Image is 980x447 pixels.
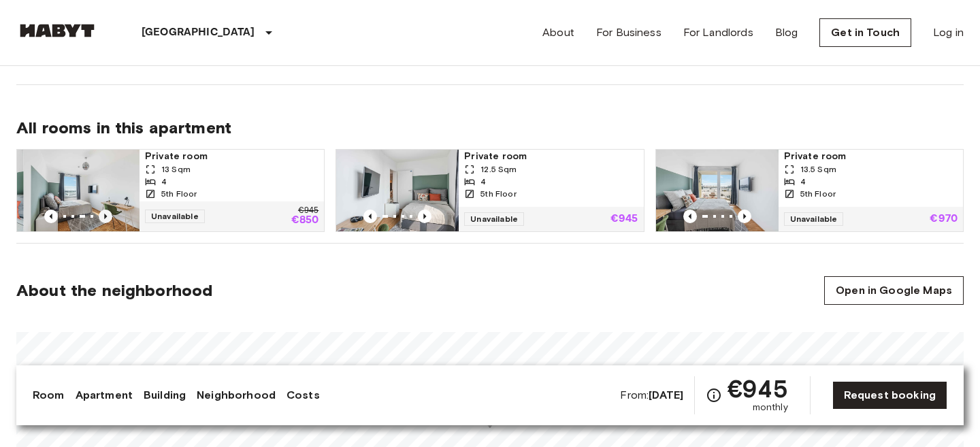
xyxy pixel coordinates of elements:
[24,150,146,231] img: Marketing picture of unit DE-02-022-004-04HF
[197,387,276,403] a: Neighborhood
[738,210,751,223] button: Previous image
[683,210,697,223] button: Previous image
[161,188,197,200] span: 5th Floor
[142,24,255,41] p: [GEOGRAPHIC_DATA]
[161,163,191,176] span: 13 Sqm
[832,381,947,410] a: Request booking
[418,210,431,223] button: Previous image
[44,210,58,223] button: Previous image
[16,280,212,301] span: About the neighborhood
[480,188,516,200] span: 5th Floor
[16,118,964,138] span: All rooms in this apartment
[336,150,459,231] img: Marketing picture of unit DE-02-022-004-03HF
[683,24,753,41] a: For Landlords
[775,24,798,41] a: Blog
[784,150,958,163] span: Private room
[620,388,683,403] span: From:
[728,376,788,401] span: €945
[144,387,186,403] a: Building
[145,150,318,163] span: Private room
[336,149,644,232] a: Marketing picture of unit DE-02-022-004-03HFPrevious imagePrevious imagePrivate room12.5 Sqm45th ...
[16,149,325,232] a: Previous imagePrevious imagePrivate room13 Sqm45th FloorUnavailable€945€850
[706,387,722,403] svg: Check cost overview for full price breakdown. Please note that discounts apply to new joiners onl...
[480,163,517,176] span: 12.5 Sqm
[784,212,844,226] span: Unavailable
[542,24,574,41] a: About
[145,210,205,223] span: Unavailable
[800,176,806,188] span: 4
[933,24,964,41] a: Log in
[649,388,683,401] b: [DATE]
[930,214,958,225] p: €970
[464,150,638,163] span: Private room
[291,215,319,226] p: €850
[33,387,65,403] a: Room
[800,163,836,176] span: 13.5 Sqm
[464,212,524,226] span: Unavailable
[99,210,112,223] button: Previous image
[824,276,964,305] a: Open in Google Maps
[800,188,836,200] span: 5th Floor
[76,387,133,403] a: Apartment
[287,387,320,403] a: Costs
[656,150,779,231] img: Marketing picture of unit DE-02-022-004-01HF
[596,24,661,41] a: For Business
[161,176,167,188] span: 4
[298,207,318,215] p: €945
[610,214,638,225] p: €945
[16,24,98,37] img: Habyt
[480,176,486,188] span: 4
[753,401,788,414] span: monthly
[819,18,911,47] a: Get in Touch
[655,149,964,232] a: Marketing picture of unit DE-02-022-004-01HFPrevious imagePrevious imagePrivate room13.5 Sqm45th ...
[363,210,377,223] button: Previous image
